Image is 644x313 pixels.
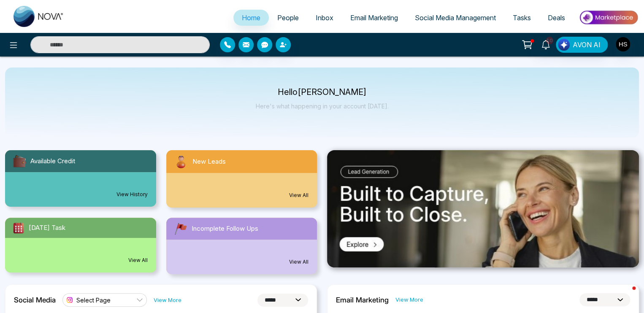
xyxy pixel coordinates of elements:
img: instagram [65,296,74,304]
span: Select Page [76,296,111,304]
p: Hello [PERSON_NAME] [256,89,389,96]
a: People [269,10,307,26]
a: View History [116,191,148,198]
a: New LeadsView All [161,150,322,208]
span: 10 [546,37,553,44]
a: Deals [539,10,574,26]
iframe: Intercom live chat [615,284,636,305]
span: Tasks [513,13,531,22]
a: Social Media Management [406,10,504,26]
span: People [277,13,299,22]
button: AVON AI [556,37,608,53]
a: Email Marketing [342,10,406,26]
span: [DATE] Task [29,223,65,233]
img: Nova CRM Logo [14,6,64,27]
a: View More [395,296,423,304]
span: Deals [548,13,565,22]
h2: Email Marketing [336,296,389,304]
a: Tasks [504,10,539,26]
img: Market-place.gif [578,8,639,27]
h2: Social Media [14,296,56,304]
a: View All [128,256,148,264]
span: New Leads [192,157,226,167]
img: followUps.svg [173,221,188,236]
a: Home [233,10,269,26]
img: Lead Flow [558,39,570,51]
a: Incomplete Follow UpsView All [161,218,322,274]
img: newLeads.svg [173,154,189,170]
span: AVON AI [573,40,601,50]
span: Email Marketing [350,13,398,22]
span: Inbox [316,13,333,22]
p: Here's what happening in your account [DATE]. [256,103,389,110]
img: User Avatar [616,37,630,51]
span: Social Media Management [415,13,496,22]
span: Available Credit [30,156,75,166]
a: Inbox [307,10,342,26]
a: View All [289,258,308,266]
a: 10 [536,37,556,51]
img: . [327,150,639,267]
span: Incomplete Follow Ups [192,224,258,234]
img: todayTask.svg [12,221,25,235]
a: View All [289,192,308,199]
span: Home [242,13,260,22]
a: View More [154,296,181,304]
img: availableCredit.svg [12,154,27,169]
